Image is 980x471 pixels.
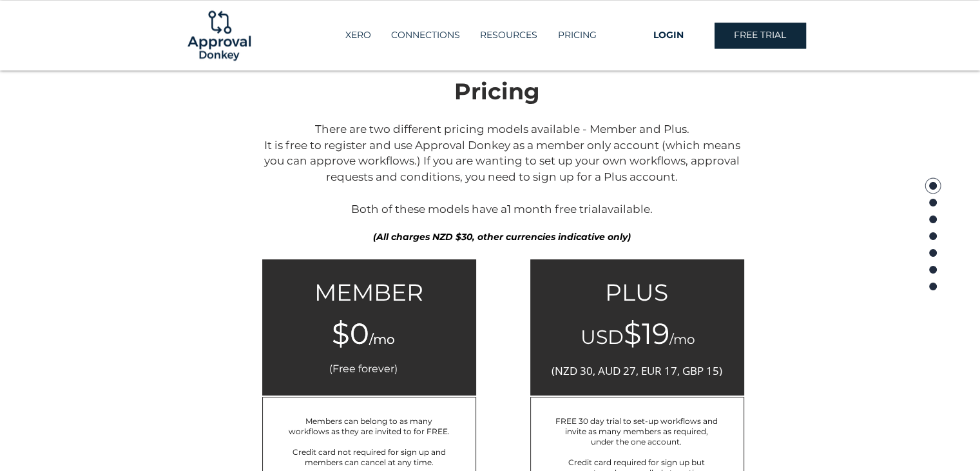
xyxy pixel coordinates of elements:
a: 1 month free trial [507,203,601,215]
span: LOGIN [653,29,684,42]
span: (NZD 30, AUD 27, EUR 17, GBP 15) [552,363,722,378]
a: FREE TRIAL [715,23,806,48]
span: FREE TRIAL [734,29,786,42]
span: Credit card not required for sign up and members can cancel at any time. [293,447,446,467]
p: PRICING [552,25,603,46]
p: RESOURCES [474,25,544,46]
p: CONNECTIONS [385,25,466,46]
span: (All charges NZD $30, other currencies indicative only)​ [373,231,631,243]
a: XERO [335,25,381,46]
span: Members can belong to as many workflows as they are invited to for FREE. [289,416,450,436]
div: RESOURCES [470,25,547,46]
span: $19 [624,316,669,351]
a: LOGIN [623,23,715,48]
h6: Includes: [271,405,452,421]
span: MEMBER [314,278,423,306]
span: (Free forever) [329,363,398,375]
span: Pricing [454,77,540,105]
span: FREE 30 day trial to set-up workflows and invite as many members as required, under the one account. [555,416,718,446]
img: Logo-01.png [184,1,254,70]
span: USD [581,325,624,349]
a: CONNECTIONS [381,25,470,46]
span: There are two different pricing models available - Member and Plus. It is free to register and us... [264,123,740,215]
nav: Site [319,25,623,46]
nav: Page [924,177,942,294]
span: /mo [669,332,695,347]
p: XERO [339,25,378,46]
span: PLUS [605,278,668,306]
a: PRICING [547,25,606,46]
span: $0 [332,316,369,351]
span: /mo [369,332,395,347]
